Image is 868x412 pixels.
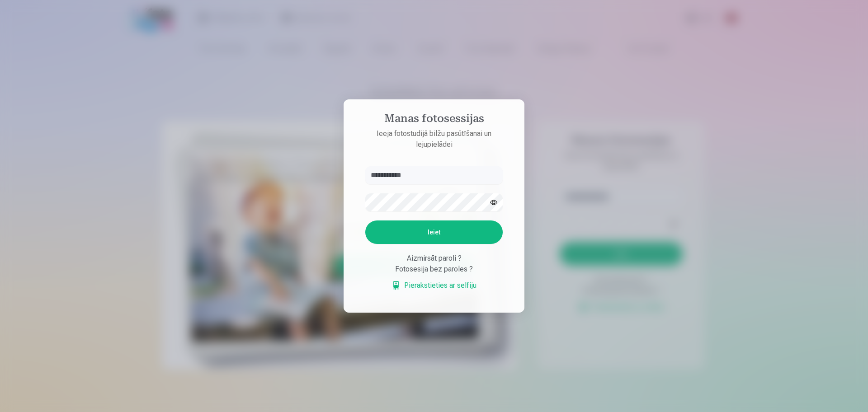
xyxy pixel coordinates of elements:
[365,253,503,264] div: Aizmirsāt paroli ?
[365,264,503,275] div: Fotosesija bez paroles ?
[356,128,512,150] p: Ieeja fotostudijā bilžu pasūtīšanai un lejupielādei
[365,220,503,244] button: Ieiet
[356,112,512,128] h4: Manas fotosessijas
[392,280,476,291] a: Pierakstieties ar selfiju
